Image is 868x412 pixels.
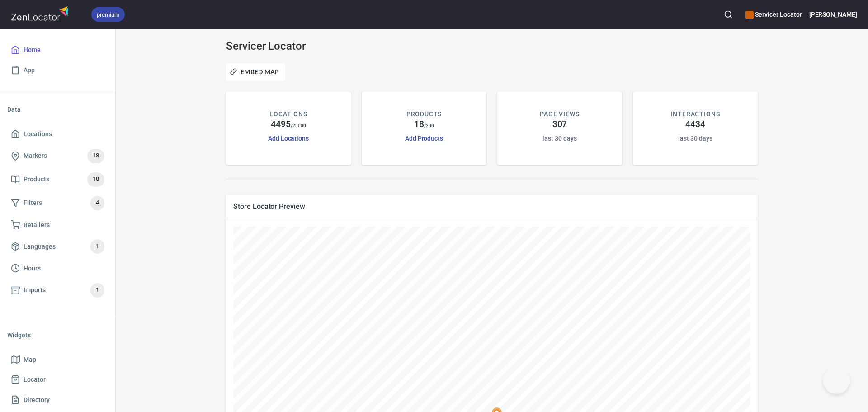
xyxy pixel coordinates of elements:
[7,168,108,191] a: Products18
[678,133,712,143] h6: last 30 days
[24,44,41,56] span: Home
[7,124,108,144] a: Locations
[232,66,279,77] span: Embed Map
[7,324,108,346] li: Widgets
[7,279,108,302] a: Imports1
[90,285,104,295] span: 1
[226,40,396,52] h3: Servicer Locator
[24,374,46,385] span: Locator
[24,150,47,161] span: Markers
[24,354,36,365] span: Map
[7,40,108,60] a: Home
[7,390,108,410] a: Directory
[809,5,857,24] button: [PERSON_NAME]
[87,174,104,185] span: 18
[685,119,705,130] h4: 4434
[542,133,576,143] h6: last 30 days
[414,119,424,130] h4: 18
[809,9,857,19] h6: [PERSON_NAME]
[24,197,42,208] span: Filters
[7,191,108,215] a: Filters4
[671,109,720,119] p: INTERACTIONS
[406,109,442,119] p: PRODUCTS
[405,135,443,142] a: Add Products
[24,128,52,140] span: Locations
[7,215,108,235] a: Retailers
[7,144,108,168] a: Markers18
[24,284,46,296] span: Imports
[24,219,50,231] span: Retailers
[87,151,104,161] span: 18
[226,63,285,81] button: Embed Map
[7,60,108,81] a: App
[7,369,108,390] a: Locator
[291,122,307,129] p: / 20000
[269,109,307,119] p: LOCATIONS
[7,235,108,258] a: Languages1
[24,263,41,274] span: Hours
[91,7,125,22] div: premium
[24,65,35,76] span: App
[7,258,108,279] a: Hours
[90,242,104,252] span: 1
[91,10,125,19] span: premium
[718,5,738,24] button: Search
[745,9,802,19] h6: Servicer Locator
[24,174,49,185] span: Products
[540,109,579,119] p: PAGE VIEWS
[24,241,56,252] span: Languages
[271,119,291,130] h4: 4495
[11,4,71,23] img: zenlocator
[823,367,850,394] iframe: Help Scout Beacon - Open
[24,394,50,406] span: Directory
[7,350,108,370] a: Map
[552,119,567,130] h4: 307
[90,198,104,208] span: 4
[424,122,434,129] p: / 300
[268,135,309,142] a: Add Locations
[233,202,750,211] span: Store Locator Preview
[7,99,108,120] li: Data
[745,11,754,19] button: color-CE600E
[745,5,802,24] div: Manage your apps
